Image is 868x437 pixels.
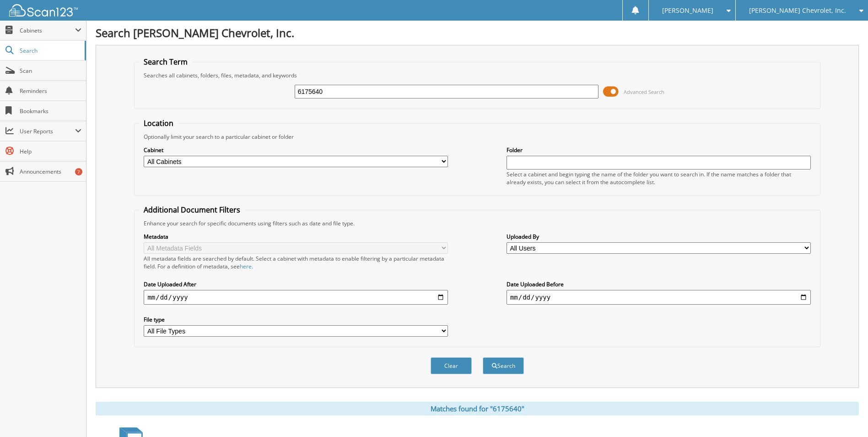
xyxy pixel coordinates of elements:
div: Matches found for "6175640" [96,402,859,415]
span: Announcements [20,168,81,175]
label: Uploaded By [507,233,811,240]
div: All metadata fields are searched by default. Select a cabinet with metadata to enable filtering b... [144,255,448,270]
div: Enhance your search for specific documents using filters such as date and file type. [139,219,815,227]
span: Reminders [20,87,81,95]
span: Scan [20,67,81,75]
legend: Additional Document Filters [139,205,245,215]
button: Clear [431,357,472,374]
legend: Location [139,118,178,128]
label: Date Uploaded After [144,280,448,288]
div: Select a cabinet and begin typing the name of the folder you want to search in. If the name match... [507,170,811,186]
button: Search [483,357,524,374]
input: start [144,290,448,305]
label: File type [144,316,448,323]
img: scan123-logo-white.svg [9,4,78,16]
label: Cabinet [144,146,448,154]
div: 7 [75,168,82,175]
label: Date Uploaded Before [507,280,811,288]
span: [PERSON_NAME] Chevrolet, Inc. [749,8,846,13]
label: Folder [507,146,811,154]
span: User Reports [20,127,75,135]
span: Help [20,147,81,155]
span: [PERSON_NAME] [662,8,713,13]
span: Search [20,47,80,55]
div: Optionally limit your search to a particular cabinet or folder [139,133,815,141]
span: Cabinets [20,27,75,34]
input: end [507,290,811,305]
label: Metadata [144,233,448,240]
div: Searches all cabinets, folders, files, metadata, and keywords [139,71,815,79]
a: here [240,262,252,270]
h1: Search [PERSON_NAME] Chevrolet, Inc. [96,25,859,40]
legend: Search Term [139,57,192,67]
span: Bookmarks [20,107,81,115]
span: Advanced Search [624,88,664,95]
